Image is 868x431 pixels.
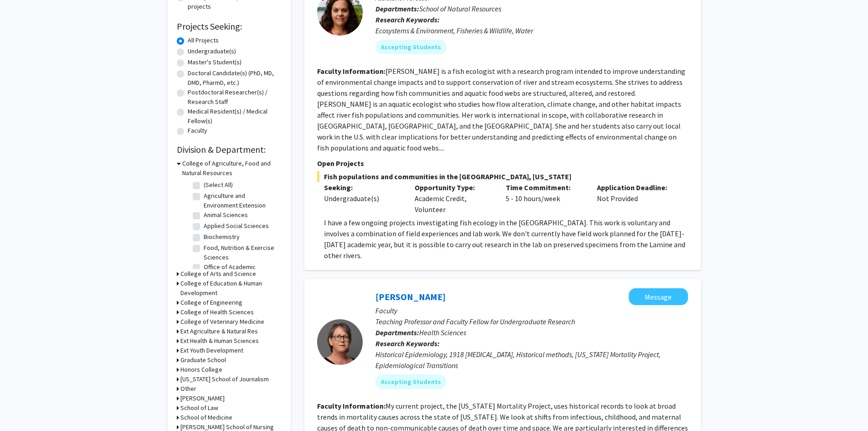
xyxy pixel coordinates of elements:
label: Agriculture and Environment Extension [204,191,279,210]
p: Open Projects [317,158,688,169]
h2: Projects Seeking: [177,21,282,32]
h3: College of Engineering [180,298,242,307]
label: Food, Nutrition & Exercise Sciences [204,243,279,262]
label: Postdoctoral Researcher(s) / Research Staff [188,88,282,107]
h3: [PERSON_NAME] [180,394,225,403]
b: Research Keywords: [375,15,440,24]
b: Departments: [375,4,419,13]
label: Office of Academic Programs [204,262,279,281]
h3: Ext Youth Development [180,346,243,355]
label: Master's Student(s) [188,57,241,67]
p: Opportunity Type: [415,182,492,193]
h3: Honors College [180,365,222,374]
label: Applied Social Sciences [204,221,269,231]
h3: Ext Agriculture & Natural Res [180,327,258,336]
b: Faculty Information: [317,401,385,410]
div: Historical Epidemiology, 1918 [MEDICAL_DATA], Historical methods, [US_STATE] Mortality Project, E... [375,349,688,371]
div: 5 - 10 hours/week [499,182,590,215]
p: Seeking: [324,182,401,193]
button: Message Carolyn Orbann [629,288,688,305]
h3: College of Veterinary Medicine [180,317,264,327]
h2: Division & Department: [177,144,282,155]
mat-chip: Accepting Students [375,40,447,54]
b: Departments: [375,328,419,337]
label: Medical Resident(s) / Medical Fellow(s) [188,107,282,126]
label: (Select All) [204,180,233,190]
h3: College of Education & Human Development [180,279,282,298]
b: Faculty Information: [317,67,385,76]
iframe: Chat [7,390,39,424]
label: Doctoral Candidate(s) (PhD, MD, DMD, PharmD, etc.) [188,68,282,88]
h3: Graduate School [180,355,226,365]
span: Health Sciences [419,328,466,337]
h3: School of Medicine [180,413,232,422]
p: Faculty [375,305,688,316]
h3: College of Arts and Science [180,269,256,279]
b: Research Keywords: [375,339,440,348]
p: Application Deadline: [597,182,674,193]
span: School of Natural Resources [419,4,501,13]
fg-read-more: [PERSON_NAME] is a fish ecologist with a research program intended to improve understanding of en... [317,67,685,152]
h3: School of Law [180,403,218,413]
mat-chip: Accepting Students [375,374,447,389]
div: Not Provided [590,182,681,215]
div: Undergraduate(s) [324,193,401,204]
h3: Ext Health & Human Sciences [180,336,259,346]
h3: Other [180,384,196,394]
a: [PERSON_NAME] [375,291,446,302]
div: Academic Credit, Volunteer [408,182,499,215]
p: Teaching Professor and Faculty Fellow for Undergraduate Research [375,316,688,327]
p: Time Commitment: [506,182,583,193]
h3: College of Agriculture, Food and Natural Resources [182,159,282,178]
span: Fish populations and communities in the [GEOGRAPHIC_DATA], [US_STATE] [317,171,688,182]
div: Ecosystems & Environment, Fisheries & Wildlife, Water [375,25,688,36]
label: Animal Sciences [204,210,248,220]
label: Faculty [188,126,207,135]
label: Undergraduate(s) [188,47,236,56]
h3: [US_STATE] School of Journalism [180,374,269,384]
label: Biochemistry [204,232,240,242]
h3: College of Health Sciences [180,307,254,317]
p: I have a few ongoing projects investigating fish ecology in the [GEOGRAPHIC_DATA]. This work is v... [324,217,688,261]
label: All Projects [188,36,219,45]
